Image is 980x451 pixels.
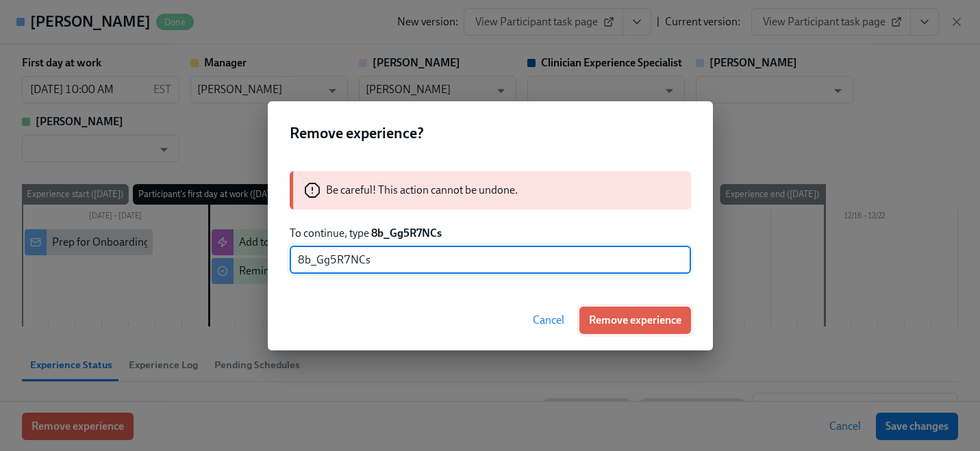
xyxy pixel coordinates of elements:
[371,227,442,240] strong: 8b_Gg5R7NCs
[290,226,691,241] p: To continue, type
[290,123,691,144] h2: Remove experience?
[326,183,518,198] p: Be careful! This action cannot be undone.
[523,307,574,334] button: Cancel
[533,313,564,327] span: Cancel
[579,307,691,334] button: Remove experience
[589,313,681,327] span: Remove experience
